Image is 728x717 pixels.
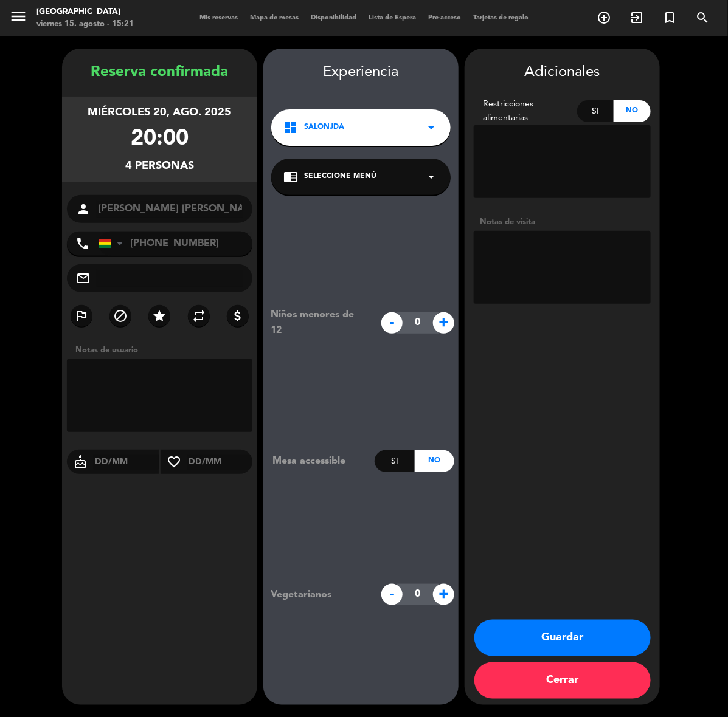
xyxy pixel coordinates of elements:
span: + [433,584,454,605]
div: Si [375,450,414,472]
span: Lista de Espera [362,15,422,21]
div: Notas de visita [474,216,651,228]
div: Bolivia: +591 [99,232,127,255]
i: menu [9,7,27,26]
input: DD/MM [94,455,159,470]
i: arrow_drop_down [424,170,439,184]
div: Notas de usuario [69,344,257,357]
i: arrow_drop_down [424,120,439,135]
div: Adicionales [474,61,651,84]
i: search [695,10,710,25]
div: 20:00 [131,122,189,157]
div: Si [577,100,614,122]
div: Niños menores de 12 [262,307,375,338]
div: miércoles 20, ago. 2025 [88,104,232,122]
i: block [113,309,128,323]
div: Experiencia [263,61,459,84]
i: chrome_reader_mode [283,170,298,184]
span: Mapa de mesas [244,15,305,21]
i: cake [67,455,94,469]
span: + [433,312,454,334]
span: Tarjetas de regalo [467,15,535,21]
i: attach_money [231,309,245,323]
span: - [381,312,403,334]
span: Seleccione Menú [304,171,376,183]
i: repeat [192,309,206,323]
button: Guardar [474,620,651,656]
span: - [381,584,403,605]
i: dashboard [283,120,298,135]
i: turned_in_not [662,10,677,25]
span: SalonJDA [304,122,344,134]
button: menu [9,7,27,30]
div: Vegetarianos [262,587,375,603]
input: DD/MM [187,455,252,470]
div: [GEOGRAPHIC_DATA] [36,6,134,18]
i: phone [75,236,90,251]
span: Disponibilidad [305,15,362,21]
div: No [415,450,454,472]
i: add_circle_outline [597,10,611,25]
i: person [76,202,91,216]
div: 4 personas [125,157,194,175]
div: Reserva confirmada [62,61,257,84]
button: Cerrar [474,662,651,699]
i: favorite_border [161,455,187,469]
i: outlined_flag [74,309,89,323]
div: viernes 15. agosto - 15:21 [36,18,134,30]
span: Pre-acceso [422,15,467,21]
i: exit_to_app [629,10,644,25]
div: No [614,100,651,122]
i: mail_outline [76,271,91,286]
div: Restricciones alimentarias [474,97,577,125]
i: star [152,309,167,323]
span: Mis reservas [193,15,244,21]
div: Mesa accessible [263,453,375,469]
